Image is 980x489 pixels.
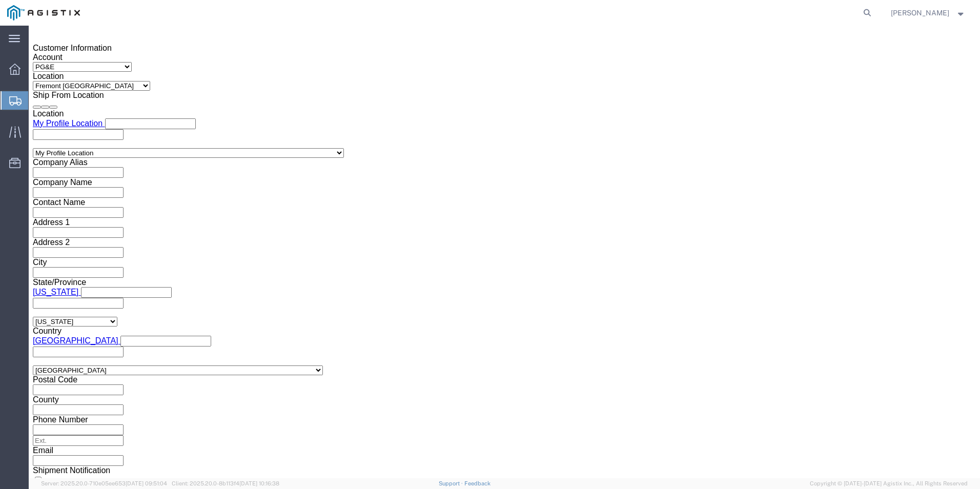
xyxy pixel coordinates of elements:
span: Client: 2025.20.0-8b113f4 [172,480,279,486]
span: Copyright © [DATE]-[DATE] Agistix Inc., All Rights Reserved [810,479,968,488]
a: Support [439,480,464,486]
iframe: FS Legacy Container [29,26,980,478]
span: Server: 2025.20.0-710e05ee653 [41,480,167,486]
button: [PERSON_NAME] [890,7,966,19]
span: [DATE] 09:51:04 [126,480,167,486]
a: Feedback [464,480,491,486]
span: RICHARD LEE [891,7,949,18]
span: [DATE] 10:16:38 [239,480,279,486]
img: logo [7,5,80,21]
